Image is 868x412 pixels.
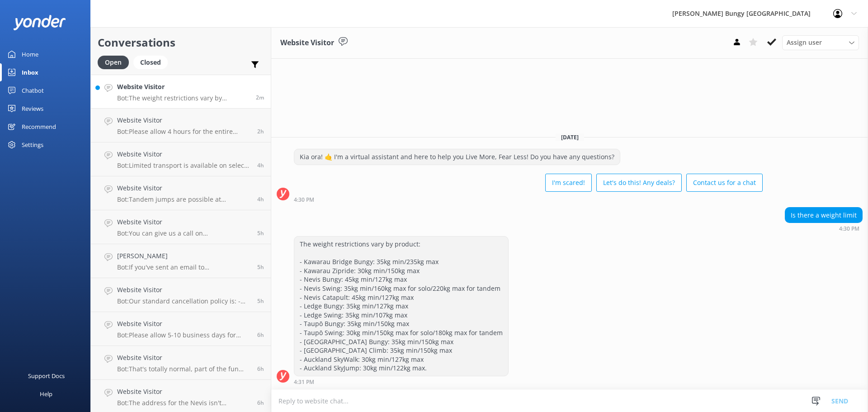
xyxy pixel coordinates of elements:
div: Reviews [22,99,43,118]
img: yonder-white-logo.png [14,15,66,30]
span: 11:23am 15-Aug-2025 (UTC +12:00) Pacific/Auckland [257,263,264,271]
p: Bot: Our standard cancellation policy is: - Cancellations more than 48 hours in advance receive a... [117,297,250,305]
a: Website VisitorBot:Please allow 5-10 business days for refunds to process once requested.6h [91,312,271,346]
h4: Website Visitor [117,387,250,397]
h4: Website Visitor [117,319,250,329]
p: Bot: If you've sent an email to [EMAIL_ADDRESS][DOMAIN_NAME], the team will do their best to get ... [117,263,250,271]
a: Website VisitorBot:That's totally normal, part of the fun and what leads to feeling accomplished ... [91,346,271,380]
a: Website VisitorBot:The weight restrictions vary by product: - Kawarau Bridge Bungy: 35kg min/235k... [91,75,271,109]
span: 10:11am 15-Aug-2025 (UTC +12:00) Pacific/Auckland [257,365,264,373]
p: Bot: Tandem jumps are possible at [GEOGRAPHIC_DATA], [GEOGRAPHIC_DATA], and [GEOGRAPHIC_DATA], or... [117,195,250,204]
h4: Website Visitor [117,82,249,92]
div: Assign User [782,35,859,50]
div: Open [98,56,129,69]
h4: Website Visitor [117,149,250,159]
span: 10:32am 15-Aug-2025 (UTC +12:00) Pacific/Auckland [257,331,264,339]
button: Contact us for a chat [686,174,763,192]
a: Closed [133,57,172,67]
strong: 4:31 PM [294,379,314,385]
span: Assign user [787,38,822,47]
div: 04:30pm 15-Aug-2025 (UTC +12:00) Pacific/Auckland [294,196,763,203]
a: Website VisitorBot:Please allow 4 hours for the entire Nevis Bungy experience, including return t... [91,109,271,142]
p: Bot: Please allow 4 hours for the entire Nevis Bungy experience, including return travel and acti... [117,128,250,136]
span: 12:04pm 15-Aug-2025 (UTC +12:00) Pacific/Auckland [257,195,264,203]
div: 04:31pm 15-Aug-2025 (UTC +12:00) Pacific/Auckland [294,379,509,385]
div: Kia ora! 🤙 I'm a virtual assistant and here to help you Live More, Fear Less! Do you have any que... [294,149,620,165]
a: Website VisitorBot:You can give us a call on [PHONE_NUMBER] or [PHONE_NUMBER] to chat with a crew... [91,210,271,244]
a: Open [98,57,133,67]
p: Bot: Please allow 5-10 business days for refunds to process once requested. [117,331,250,339]
h4: Website Visitor [117,285,250,295]
div: Support Docs [28,367,65,385]
h3: Website Visitor [280,37,334,49]
p: Bot: You can give us a call on [PHONE_NUMBER] or [PHONE_NUMBER] to chat with a crew member. Our o... [117,229,250,237]
div: 04:30pm 15-Aug-2025 (UTC +12:00) Pacific/Auckland [785,225,863,232]
button: I'm scared! [545,174,592,192]
h2: Conversations [98,34,264,51]
span: 12:24pm 15-Aug-2025 (UTC +12:00) Pacific/Auckland [257,161,264,169]
h4: Website Visitor [117,115,250,125]
h4: Website Visitor [117,183,250,193]
p: Bot: That's totally normal, part of the fun and what leads to feeling accomplished post activity.... [117,365,250,373]
span: 10:10am 15-Aug-2025 (UTC +12:00) Pacific/Auckland [257,399,264,407]
h4: [PERSON_NAME] [117,251,250,261]
p: Bot: The weight restrictions vary by product: - Kawarau Bridge Bungy: 35kg min/235kg max - Kawara... [117,94,249,102]
div: Settings [22,136,43,154]
a: Website VisitorBot:Limited transport is available on select days for the [GEOGRAPHIC_DATA]. If yo... [91,142,271,176]
span: 04:30pm 15-Aug-2025 (UTC +12:00) Pacific/Auckland [256,94,264,101]
p: Bot: The address for the Nevis isn't advertised as it is on private property. Our transport is co... [117,399,250,407]
div: The weight restrictions vary by product: - Kawarau Bridge Bungy: 35kg min/235kg max - Kawarau Zip... [294,237,508,376]
strong: 4:30 PM [294,197,314,203]
div: Inbox [22,63,38,81]
span: [DATE] [556,133,584,141]
div: Help [40,385,52,403]
a: Website VisitorBot:Our standard cancellation policy is: - Cancellations more than 48 hours in adv... [91,278,271,312]
div: Closed [133,56,168,69]
div: Home [22,45,38,63]
div: Chatbot [22,81,44,99]
div: Is there a weight limit [785,208,862,223]
div: Recommend [22,118,56,136]
a: [PERSON_NAME]Bot:If you've sent an email to [EMAIL_ADDRESS][DOMAIN_NAME], the team will do their ... [91,244,271,278]
p: Bot: Limited transport is available on select days for the [GEOGRAPHIC_DATA]. If you’ve booked, p... [117,161,250,170]
a: Website VisitorBot:Tandem jumps are possible at [GEOGRAPHIC_DATA], [GEOGRAPHIC_DATA], and [GEOGRA... [91,176,271,210]
span: 02:20pm 15-Aug-2025 (UTC +12:00) Pacific/Auckland [257,128,264,135]
strong: 4:30 PM [839,226,859,232]
h4: Website Visitor [117,217,250,227]
span: 11:33am 15-Aug-2025 (UTC +12:00) Pacific/Auckland [257,229,264,237]
span: 10:59am 15-Aug-2025 (UTC +12:00) Pacific/Auckland [257,297,264,305]
h4: Website Visitor [117,353,250,363]
button: Let's do this! Any deals? [596,174,682,192]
